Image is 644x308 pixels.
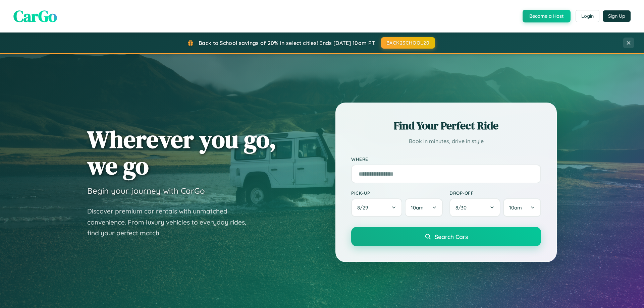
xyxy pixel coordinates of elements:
h1: Wherever you go, we go [87,126,276,179]
label: Where [351,156,541,162]
button: 8/30 [449,198,500,217]
button: 8/29 [351,198,402,217]
p: Book in minutes, drive in style [351,136,541,146]
span: CarGo [13,5,57,27]
span: 8 / 30 [455,204,470,211]
button: BACK2SCHOOL20 [381,37,435,49]
span: Back to School savings of 20% in select cities! Ends [DATE] 10am PT. [199,40,376,46]
span: Search Cars [435,233,468,240]
h2: Find Your Perfect Ride [351,118,541,133]
h3: Begin your journey with CarGo [87,186,205,196]
button: Search Cars [351,227,541,246]
button: Login [576,10,599,22]
span: 10am [411,204,424,211]
button: Sign Up [603,10,631,22]
span: 8 / 29 [357,204,371,211]
button: Become a Host [523,10,571,22]
label: Drop-off [449,190,541,196]
span: 10am [509,204,522,211]
label: Pick-up [351,190,443,196]
button: 10am [405,198,443,217]
button: 10am [503,198,541,217]
p: Discover premium car rentals with unmatched convenience. From luxury vehicles to everyday rides, ... [87,206,255,239]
